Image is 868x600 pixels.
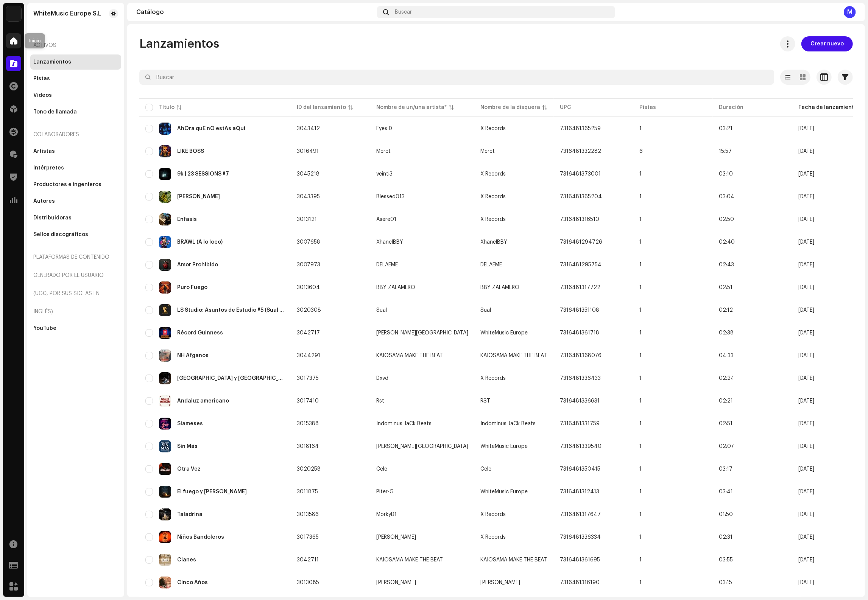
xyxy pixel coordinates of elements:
img: 160263e4-27db-4b4d-ae28-8929bb58a934 [159,554,171,566]
img: e0c5be53-c036-4449-8471-f299027e7797 [159,486,171,498]
img: 41159701-a7c2-4a78-8f8e-38f1290a14ff [159,281,171,294]
span: 3044291 [297,353,320,358]
span: 3013085 [297,580,319,585]
span: Eyes D [376,126,468,131]
span: 2 oct 2025 [798,557,814,563]
re-m-nav-item: Lanzamientos [30,54,121,70]
span: 7316481295754 [560,262,602,267]
span: Buscar [395,9,412,15]
div: Amor Prohibido [177,262,218,267]
span: 3013604 [297,285,320,290]
div: M [844,6,856,18]
span: 02:51 [719,421,732,426]
div: Puro Fuego [177,285,207,290]
div: Sin Más [177,444,198,449]
div: Indominus JaCk Beats [376,421,432,426]
span: KAIOSAMA MAKE THE BEAT [480,557,547,563]
div: Asere01 [376,217,396,222]
span: 3043412 [297,126,320,131]
span: 2 oct 2025 [798,489,814,494]
div: XhanelBBY [376,239,403,245]
div: Pistas [33,76,50,82]
span: 1 [639,421,642,426]
img: 0e5caeb2-37ae-445a-9f0d-d08a17671121 [159,440,171,452]
img: 8066ddd7-cde9-4d85-817d-986ed3f259e9 [6,6,21,21]
span: 1 [639,171,642,177]
div: Meret [376,149,391,154]
span: 10 oct 2025 [798,262,814,267]
span: Cele [376,466,468,472]
span: BBY ZALAMERO [480,285,519,290]
div: Nombre de la disquera [480,104,540,111]
span: 6 oct 2025 [798,398,814,404]
span: Kenda Rose [376,580,468,585]
div: WhiteMusic Europe S.L [33,11,101,17]
span: X Records [480,376,506,381]
span: 3045218 [297,171,319,177]
span: veinti3 [376,171,468,177]
img: 8acacc95-5a99-4d96-b05b-e4209a35f158 [159,350,171,362]
span: Cele [480,466,491,472]
span: XhanelBBY [376,239,468,245]
span: 7316481339540 [560,444,602,449]
div: Tono de llamada [33,109,77,115]
span: 02:12 [719,308,733,313]
re-m-nav-item: Autores [30,194,121,209]
img: 5fba0b95-c044-4382-9957-cd0d734a890a [159,191,171,203]
div: Récord Guinness [177,330,223,336]
span: 02:43 [719,262,734,267]
re-a-nav-header: Activos [30,36,121,54]
span: 3042717 [297,330,320,336]
span: 02:07 [719,444,734,449]
span: Crear nuevo [810,36,844,51]
span: 03:55 [719,557,733,563]
span: 10 oct 2025 [798,239,814,245]
span: Dxvd [376,376,468,381]
span: 1 [639,466,642,472]
span: Sual [480,308,491,313]
span: 1 [639,194,642,199]
re-m-nav-item: Sellos discográficos [30,227,121,242]
re-m-nav-item: Intérpretes [30,160,121,176]
span: DELAEME [480,262,502,267]
re-m-nav-item: Tono de llamada [30,104,121,120]
span: 7316481331759 [560,421,600,426]
span: 1 [639,444,642,449]
span: X Records [480,535,506,540]
input: Buscar [139,70,774,85]
span: 02:24 [719,376,734,381]
span: 7316481294726 [560,239,602,245]
img: 7ed1b356-e428-46e4-be5f-140c933f7df1 [159,508,171,521]
img: cf1da5f4-aa78-45d2-8ebd-04c244489fd2 [159,236,171,248]
span: X Records [480,217,506,222]
img: 85c25f85-18f7-488e-aa06-52a97c897652 [159,395,171,407]
span: 7316481336631 [560,398,600,404]
span: 02:21 [719,398,733,404]
span: 1 [639,285,642,290]
span: Sual [376,308,468,313]
re-a-nav-header: Colaboradores [30,126,121,144]
img: 345092b7-9881-4586-a9fa-7a8c296accc5 [159,168,171,180]
span: 04:33 [719,353,734,358]
span: Meret [480,149,495,154]
span: 7316481373001 [560,171,601,177]
span: Adriz Madrid [376,330,468,336]
div: Artistas [33,148,55,154]
span: 7316481332282 [560,149,601,154]
re-m-nav-item: Distribuidoras [30,210,121,225]
div: Videos [33,92,52,98]
span: 10 oct 2025 [798,353,814,358]
span: X Records [480,171,506,177]
img: 6fc90e80-16b1-4a7e-85ae-c8c2de934d60 [159,418,171,430]
div: KAIOSAMA MAKE THE BEAT [376,353,443,358]
span: KAIOSAMA MAKE THE BEAT [376,353,468,358]
span: Blessed013 [376,194,468,199]
span: 2 oct 2025 [798,512,814,517]
span: KAIOSAMA MAKE THE BEAT [480,353,547,358]
img: d692eec0-4333-4cbc-bd0f-f264e3205d86 [159,372,171,384]
span: 16 oct 2025 [798,217,814,222]
span: BBY ZALAMERO [376,285,468,290]
span: 7316481361695 [560,557,600,563]
span: 22 oct 2025 [798,149,814,154]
